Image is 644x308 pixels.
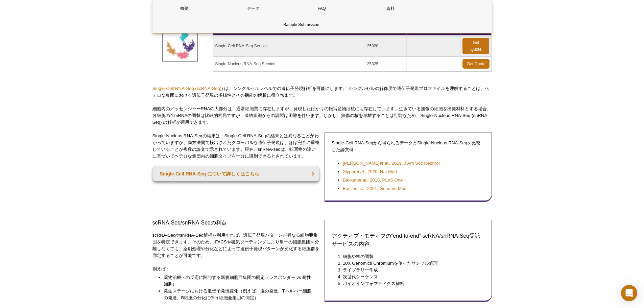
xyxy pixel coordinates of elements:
[359,0,422,17] a: 資料
[365,35,407,57] td: 25320
[462,38,489,54] a: Get Quote
[152,266,320,273] p: 例えば：
[152,105,492,126] p: 細胞内のメッセンジャーRNAの大部分は、通常細胞質に存在しますが、発現したばかりの転写産物は核にも存在しています。生きている無傷の細胞を出発材料とする場合、各細胞の全mRNAの調製は比較的容易で...
[462,59,490,69] a: Get Quote
[365,57,407,71] td: 25325
[355,169,365,174] em: et al.
[164,274,313,288] li: 薬物治療への反応に関与する新規細胞亜集団の同定（レスポンダー vs 耐性細胞）
[343,274,478,280] li: 次世代シーケンス
[343,267,478,274] li: ライブラリー作成
[358,177,367,183] em: et al.
[152,133,320,160] p: Single-Nucleus RNA-Seqの結果は、Single-Cell RNA-Seqの結果とは異なることがわかっていますが、両方法間で検出されたグローバルな遺伝子発現は、ほぼ完全に重複し...
[343,185,406,192] a: Basileet al., 2021, Genome Med
[152,85,492,99] p: ) は、シングルセルレベルでの遺伝子発現解析を可能にします。 シングルセルの解像度で遺伝子発現プロファイルを理解することは、ヘテロな集団における遺伝子発現の多様性とその機能の解析に役立ちます。
[213,35,365,57] td: Single-Cell RNA-Seq Service
[332,140,485,153] p: Single-Cell RNA-Seqから得られるデータとSingle-Nucleus RNA-Seqを比較した論文例：
[152,219,320,227] h3: scRNA-Seq/snRNA-Seqの利点
[343,168,397,175] a: Slyperet al., 2020, Nat Med
[152,232,320,259] p: scRNA-SeqやsnRNA-Seq解析を利用すれば、遺伝子発現パターンが異なる細胞亜集団を特定できます。そのため、 FACSや磁気ソーティングにより単一の細胞集団を分離しなくても、薬剤処理や...
[355,186,365,191] em: et al.
[343,160,440,167] a: [PERSON_NAME]et al., 2019, J Am Soc Nephrol
[221,0,285,17] a: データ
[153,17,450,33] a: Sample Submission
[152,86,221,91] a: Single-Cell RNA-Seq (scRNA-Seq)
[343,253,478,260] li: 細胞や核の調製
[290,0,354,17] a: FAQ
[343,260,478,267] li: 10X Genomics Chromiumを使ったサンプル処理
[332,232,485,248] h3: アクティブ・モティフの”end-to-end” scRNA/snRNA-Seq受託サービスの内容
[153,0,216,17] a: 概要
[152,166,320,181] a: Single-Cell RNA-Seq について詳しくはこちら
[621,285,637,301] div: Open Intercom Messenger
[343,280,478,287] li: バイオインフォマティクス解析
[162,26,198,62] img: scRNA-Seq Service
[164,288,313,301] li: 発生ステージにおける遺伝子発現変化（例えば、脳の発達、Tヘルパー細胞の発達、B細胞の分化に伴う細胞亜集団の同定）
[213,57,365,71] td: Single-Nucleus RNA-Seq Service
[379,161,389,166] em: et al.
[343,177,403,184] a: Bakkenet al., 2018, PLoS One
